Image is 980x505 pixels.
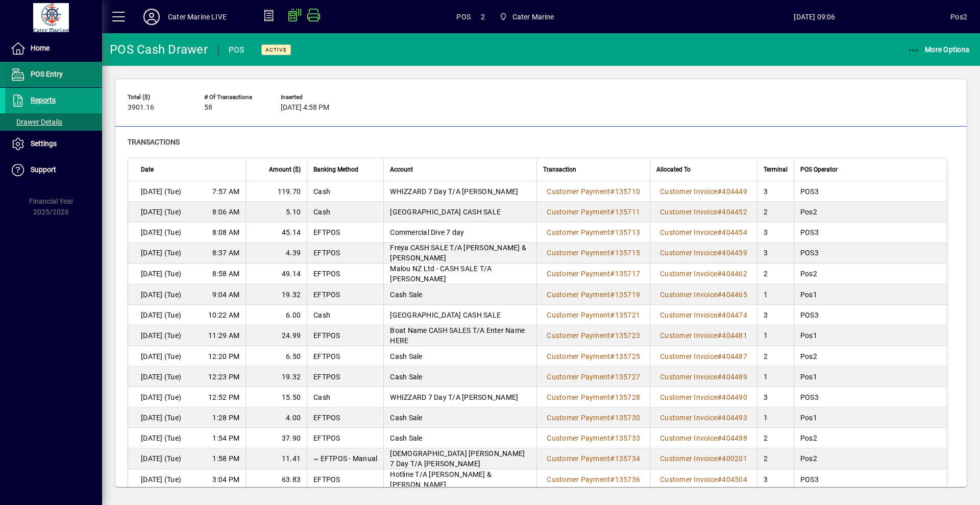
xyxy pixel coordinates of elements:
span: 404487 [722,352,747,360]
span: [DATE] (Tue) [141,207,181,217]
span: Customer Payment [547,228,610,236]
span: 10:22 AM [208,310,239,320]
span: Total ($) [128,94,189,101]
td: Cash Sale [383,346,536,367]
span: POS [456,9,471,25]
a: Customer Payment#135730 [543,412,644,423]
td: EFTPOS [307,346,383,367]
a: POS Entry [5,62,102,87]
span: Customer Invoice [660,393,717,401]
span: Settings [31,139,57,148]
span: 11:29 AM [208,330,239,341]
span: 8:58 AM [212,269,239,279]
span: Customer Payment [547,331,610,340]
a: Customer Payment#135715 [543,247,644,258]
a: Customer Invoice#404459 [656,247,751,258]
td: Pos1 [794,325,947,346]
td: EFTPOS [307,284,383,305]
span: 8:37 AM [212,248,239,258]
span: Customer Invoice [660,208,717,216]
td: [GEOGRAPHIC_DATA] CASH SALE [383,305,536,325]
span: 135725 [615,352,641,360]
a: Customer Invoice#400201 [656,453,751,464]
span: # [717,434,722,442]
span: [DATE] (Tue) [141,372,181,382]
td: 1 [757,325,794,346]
span: 135710 [615,187,641,196]
td: Cash Sale [383,407,536,428]
span: Customer Payment [547,475,610,484]
span: 12:52 PM [208,392,239,402]
span: 404481 [722,331,747,340]
span: Cater Marine [495,8,558,26]
td: Cash [307,387,383,407]
td: 24.99 [246,325,307,346]
span: Customer Payment [547,208,610,216]
span: Customer Payment [547,352,610,360]
a: Customer Invoice#404504 [656,474,751,485]
span: # [717,187,722,196]
span: [DATE] (Tue) [141,474,181,485]
span: 58 [204,104,212,112]
td: 63.83 [246,469,307,490]
td: ~ EFTPOS - Manual [307,448,383,469]
a: Customer Invoice#404493 [656,412,751,423]
span: Support [31,165,56,174]
span: Allocated To [656,164,691,175]
a: Customer Payment#135736 [543,474,644,485]
a: Customer Invoice#404462 [656,268,751,279]
td: POS3 [794,469,947,490]
button: More Options [905,40,972,59]
a: Customer Payment#135717 [543,268,644,279]
td: Malou NZ Ltd - CASH SALE T/A [PERSON_NAME] [383,263,536,284]
span: Customer Payment [547,373,610,381]
span: Banking Method [313,164,358,175]
td: EFTPOS [307,222,383,243]
div: POS Cash Drawer [110,41,208,58]
td: 4.39 [246,243,307,263]
span: 7:57 AM [212,186,239,197]
span: 404504 [722,475,747,484]
td: 1 [757,367,794,387]
td: 19.32 [246,367,307,387]
span: 12:20 PM [208,351,239,362]
a: Customer Payment#135713 [543,227,644,238]
td: Pos1 [794,367,947,387]
td: Pos2 [794,448,947,469]
span: Customer Invoice [660,270,717,278]
td: 2 [757,346,794,367]
a: Customer Payment#135723 [543,330,644,341]
span: [DATE] (Tue) [141,433,181,443]
a: Customer Invoice#404454 [656,227,751,238]
span: 135723 [615,331,641,340]
span: Transactions [128,138,180,146]
a: Customer Payment#135728 [543,392,644,403]
a: Customer Invoice#404449 [656,186,751,197]
td: Hotline T/A [PERSON_NAME] & [PERSON_NAME] [383,469,536,490]
span: # [610,352,615,360]
span: 1:54 PM [212,433,239,443]
td: POS3 [794,243,947,263]
span: 135728 [615,393,641,401]
td: [GEOGRAPHIC_DATA] CASH SALE [383,202,536,222]
span: Customer Invoice [660,352,717,360]
td: Cash [307,202,383,222]
span: 9:04 AM [212,290,239,300]
span: 1:28 PM [212,413,239,423]
span: [DATE] (Tue) [141,290,181,300]
span: # [717,249,722,257]
td: WHIZZARD 7 Day T/A [PERSON_NAME] [383,181,536,202]
span: [DATE] (Tue) [141,330,181,341]
span: # [610,331,615,340]
span: 8:06 AM [212,207,239,217]
span: # [610,249,615,257]
td: 15.50 [246,387,307,407]
span: # [610,414,615,422]
td: EFTPOS [307,325,383,346]
span: [DATE] (Tue) [141,310,181,320]
span: 404465 [722,291,747,299]
td: 1 [757,284,794,305]
span: # [717,331,722,340]
span: POS Operator [800,164,838,175]
span: Customer Invoice [660,228,717,236]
